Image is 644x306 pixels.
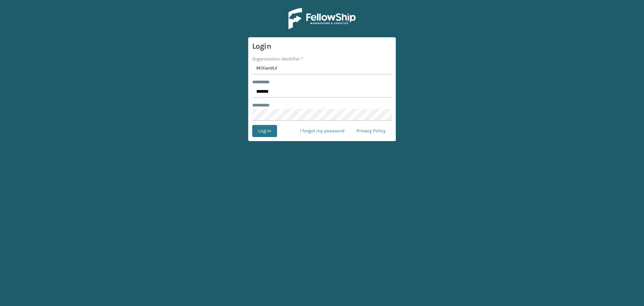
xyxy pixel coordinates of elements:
label: Organization Identifier [252,55,303,62]
h3: Login [252,41,392,51]
a: Privacy Policy [351,125,392,137]
button: Log In [252,125,277,137]
img: Logo [288,8,356,29]
a: I forgot my password [294,125,351,137]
